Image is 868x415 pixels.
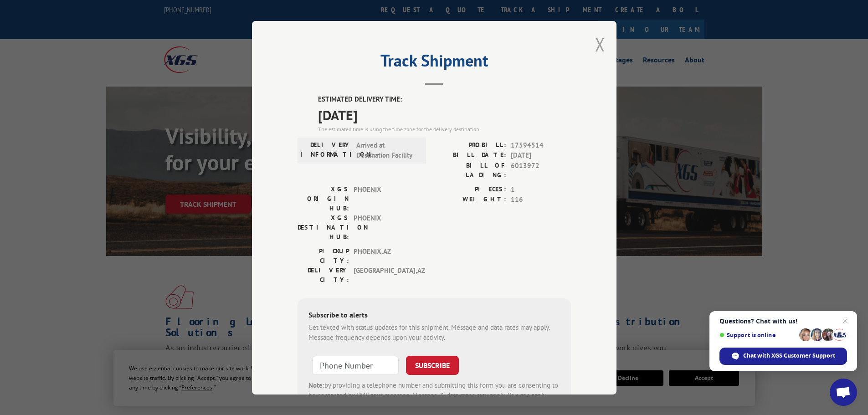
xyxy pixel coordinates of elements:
h2: Track Shipment [298,54,571,72]
div: The estimated time is using the time zone for the delivery destination. [318,125,571,133]
div: Subscribe to alerts [308,309,560,322]
span: 6013972 [511,160,571,179]
span: 1 [511,184,571,195]
span: PHOENIX [354,213,415,241]
label: PROBILL: [434,140,506,150]
button: Close modal [595,32,605,56]
label: BILL OF LADING: [434,160,506,179]
span: 17594514 [511,140,571,150]
span: [DATE] [511,150,571,161]
strong: Note: [308,380,324,389]
label: ESTIMATED DELIVERY TIME: [318,94,571,105]
span: Chat with XGS Customer Support [743,352,835,360]
label: WEIGHT: [434,195,506,205]
span: Arrived at Destination Facility [356,140,418,160]
label: PIECES: [434,184,506,195]
input: Phone Number [312,355,399,374]
span: PHOENIX , AZ [354,246,415,265]
span: 116 [511,195,571,205]
label: BILL DATE: [434,150,506,161]
span: [GEOGRAPHIC_DATA] , AZ [354,265,415,284]
span: Support is online [719,332,796,338]
label: XGS DESTINATION HUB: [298,213,349,241]
div: Get texted with status updates for this shipment. Message and data rates may apply. Message frequ... [308,322,560,343]
label: DELIVERY CITY: [298,265,349,284]
div: by providing a telephone number and submitting this form you are consenting to be contacted by SM... [308,380,560,411]
label: PICKUP CITY: [298,246,349,265]
button: SUBSCRIBE [406,355,459,374]
a: Open chat [830,379,857,406]
span: Chat with XGS Customer Support [719,348,847,365]
label: DELIVERY INFORMATION: [300,140,352,160]
span: [DATE] [318,104,571,125]
span: Questions? Chat with us! [719,318,847,325]
label: XGS ORIGIN HUB: [298,184,349,213]
span: PHOENIX [354,184,415,213]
